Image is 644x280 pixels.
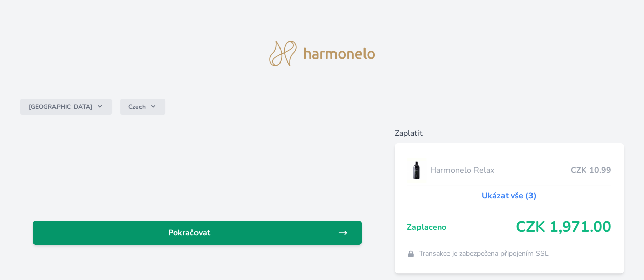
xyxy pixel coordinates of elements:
[29,103,92,111] span: [GEOGRAPHIC_DATA]
[482,190,537,202] a: Ukázat vše (3)
[419,248,549,259] span: Transakce je zabezpečena připojením SSL
[395,127,624,139] h6: Zaplatit
[20,99,112,115] button: [GEOGRAPHIC_DATA]
[407,221,516,233] span: Zaplaceno
[516,218,611,236] span: CZK 1,971.00
[430,164,571,176] span: Harmonelo Relax
[33,221,362,245] a: Pokračovat
[269,41,375,66] img: logo.svg
[571,164,611,176] span: CZK 10.99
[41,227,338,239] span: Pokračovat
[407,158,426,183] img: CLEAN_RELAX_se_stinem_x-lo.jpg
[120,99,165,115] button: Czech
[128,103,146,111] span: Czech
